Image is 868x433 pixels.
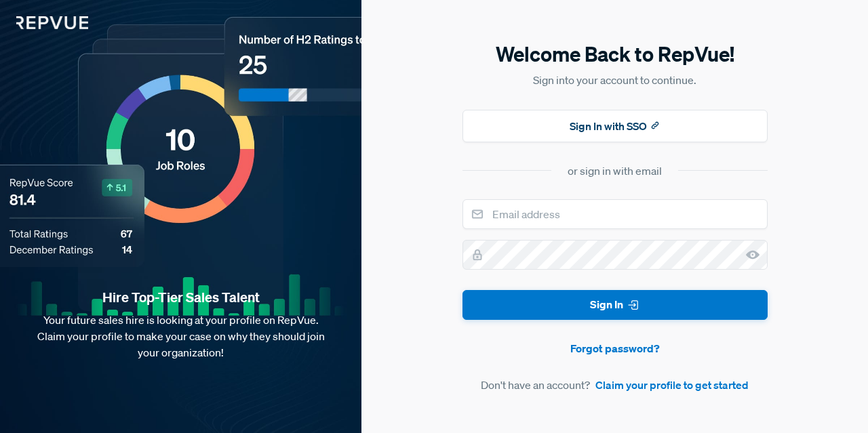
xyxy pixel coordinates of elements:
[462,377,768,393] article: Don't have an account?
[462,290,768,321] button: Sign In
[462,199,768,229] input: Email address
[462,40,768,68] h5: Welcome Back to RepVue!
[595,377,749,393] a: Claim your profile to get started
[462,72,768,88] p: Sign into your account to continue.
[462,110,768,142] button: Sign In with SSO
[568,163,662,179] div: or sign in with email
[462,340,768,356] a: Forgot password?
[22,289,340,306] strong: Hire Top-Tier Sales Talent
[22,312,340,360] p: Your future sales hire is looking at your profile on RepVue. Claim your profile to make your case...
